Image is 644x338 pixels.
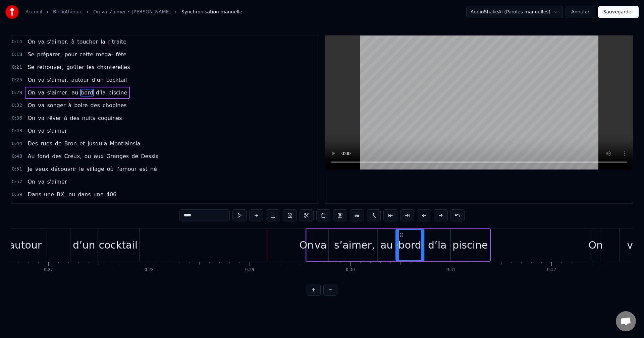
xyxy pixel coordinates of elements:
[79,51,94,58] span: cette
[12,102,22,109] span: 0:32
[299,238,314,253] div: On
[97,114,123,122] span: coquines
[46,38,69,46] span: s'aimer,
[12,191,22,198] span: 0:59
[76,38,99,46] span: toucher
[27,63,35,71] span: Se
[108,89,128,96] span: piscine
[37,114,45,122] span: va
[616,311,636,331] a: Ouvrir le chat
[27,38,36,46] span: On
[27,178,36,186] span: On
[27,191,42,198] span: Dans
[140,152,159,160] span: Dessia
[12,166,22,173] span: 0:51
[12,179,22,185] span: 0:57
[64,140,77,147] span: Bron
[79,140,86,147] span: et
[27,140,39,147] span: Des
[46,89,69,96] span: s’aimer,
[181,9,243,15] span: Synchronisation manuelle
[334,238,375,253] div: s’aimer,
[598,6,639,18] button: Sauvegarder
[78,165,85,173] span: le
[27,127,36,135] span: On
[12,153,22,160] span: 0:48
[82,114,96,122] span: nuits
[131,152,139,160] span: de
[71,89,79,96] span: au
[84,152,92,160] span: ou
[66,63,85,71] span: goûter
[95,51,114,58] span: méga-
[37,178,45,186] span: va
[46,102,66,109] span: songer
[12,77,22,83] span: 0:25
[25,9,242,15] nav: breadcrumb
[27,51,35,58] span: Se
[446,267,455,273] div: 0:31
[37,89,45,96] span: va
[566,6,595,18] button: Annuler
[53,9,83,15] a: Bibliothèque
[73,238,95,253] div: d’un
[588,238,603,253] div: On
[27,76,36,84] span: On
[80,89,94,96] span: bord
[150,165,158,173] span: né
[27,165,33,173] span: Je
[35,165,49,173] span: veux
[96,63,130,71] span: chanterelles
[54,140,62,147] span: de
[109,140,141,147] span: Montlainsia
[50,165,77,173] span: découvrir
[106,165,114,173] span: où
[115,51,127,58] span: fête
[452,238,488,253] div: piscine
[5,5,19,19] img: youka
[99,238,138,253] div: cocktail
[428,238,446,253] div: d’la
[37,127,45,135] span: va
[245,267,254,273] div: 0:29
[71,76,90,84] span: autour
[37,38,45,46] span: va
[27,152,35,160] span: Au
[86,63,95,71] span: les
[380,238,393,253] div: au
[102,102,127,109] span: chopines
[46,114,62,122] span: rêver
[64,152,83,160] span: Creux,
[106,76,128,84] span: cocktail
[27,102,36,109] span: On
[107,38,127,46] span: r’traite
[68,191,76,198] span: ou
[46,178,67,186] span: s'aimer
[71,38,75,46] span: à
[46,76,69,84] span: s'aimer,
[36,63,64,71] span: retrouver,
[315,238,327,253] div: va
[67,102,72,109] span: à
[69,114,80,122] span: des
[63,114,68,122] span: à
[37,76,45,84] span: va
[93,9,171,15] a: On va s'aimer • [PERSON_NAME]
[44,267,53,273] div: 0:27
[64,51,77,58] span: pour
[106,152,129,160] span: Granges
[12,39,22,45] span: 0:14
[12,140,22,147] span: 0:44
[46,127,67,135] span: s'aimer
[12,128,22,134] span: 0:43
[93,191,104,198] span: une
[12,51,22,58] span: 0:18
[91,76,104,84] span: d’un
[56,191,66,198] span: BX,
[90,102,101,109] span: des
[77,191,91,198] span: dans
[37,102,45,109] span: va
[12,64,22,71] span: 0:21
[116,165,138,173] span: l'amour
[86,165,105,173] span: village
